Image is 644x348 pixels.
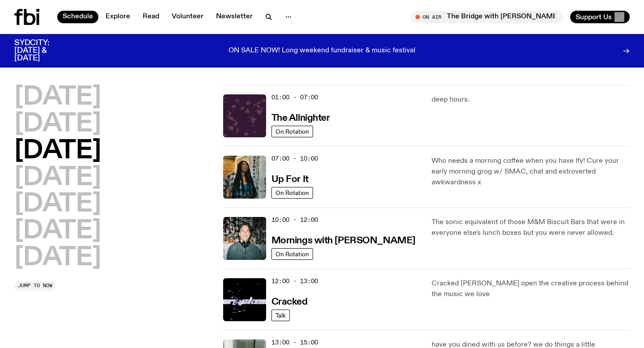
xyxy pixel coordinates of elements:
span: 01:00 - 07:00 [271,93,318,102]
a: Up For It [271,173,309,184]
a: Volunteer [166,11,209,23]
p: deep hours. [432,94,630,105]
img: Radio presenter Ben Hansen sits in front of a wall of photos and an fbi radio sign. Film photo. B... [223,217,266,260]
p: ON SALE NOW! Long weekend fundraiser & music festival [229,47,415,55]
p: Who needs a morning coffee when you have Ify! Cure your early morning grog w/ SMAC, chat and extr... [432,156,630,188]
a: Explore [100,11,136,23]
button: Jump to now [14,281,56,290]
a: Mornings with [PERSON_NAME] [271,234,415,246]
img: Ify - a Brown Skin girl with black braided twists, looking up to the side with her tongue stickin... [223,156,266,199]
span: Talk [275,312,286,318]
span: 07:00 - 10:00 [271,154,318,163]
p: Cracked [PERSON_NAME] open the creative process behind the music we love [432,278,630,300]
button: [DATE] [14,219,101,244]
a: Newsletter [211,11,258,23]
h3: SYDCITY: [DATE] & [DATE] [14,39,72,62]
span: 12:00 - 13:00 [271,277,318,285]
button: [DATE] [14,166,101,191]
h3: The Allnighter [271,114,330,123]
a: The Allnighter [271,112,330,123]
span: Jump to now [18,283,52,288]
span: 10:00 - 12:00 [271,216,318,224]
button: [DATE] [14,139,101,164]
a: Talk [271,310,290,321]
a: On Rotation [271,126,313,137]
a: Read [137,11,165,23]
button: On AirThe Bridge with [PERSON_NAME] ପ꒰ ˶• ༝ •˶꒱ଓ Interview w/[PERSON_NAME] [411,11,563,23]
span: On Rotation [275,189,309,196]
span: Support Us [576,13,612,21]
span: On Rotation [275,128,309,135]
span: 13:00 - 15:00 [271,338,318,347]
button: [DATE] [14,85,101,110]
h3: Up For It [271,175,309,184]
button: Support Us [570,11,630,23]
a: Cracked [271,296,308,307]
p: The sonic equivalent of those M&M Biscuit Bars that were in everyone else's lunch boxes but you w... [432,217,630,238]
button: [DATE] [14,192,101,217]
span: On Rotation [275,250,309,257]
button: [DATE] [14,112,101,137]
a: On Rotation [271,248,313,260]
img: Logo for Podcast Cracked. Black background, with white writing, with glass smashing graphics [223,278,266,321]
h3: Mornings with [PERSON_NAME] [271,236,415,246]
h3: Cracked [271,297,308,307]
button: [DATE] [14,246,101,271]
a: On Rotation [271,187,313,199]
a: Schedule [57,11,98,23]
